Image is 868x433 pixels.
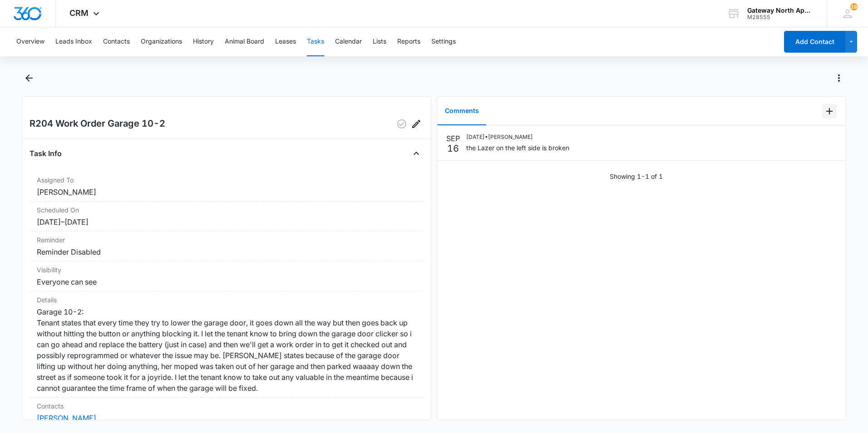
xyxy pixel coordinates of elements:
[447,144,459,153] p: 16
[37,235,416,245] dt: Reminder
[141,27,182,56] button: Organizations
[37,306,416,394] dd: Garage 10-2: Tenant states that every time they try to lower the garage door, it goes down all th...
[850,3,858,10] div: notifications count
[37,276,416,287] dd: Everyone can see
[466,133,569,141] p: [DATE] • [PERSON_NAME]
[103,27,130,56] button: Contacts
[37,295,416,305] dt: Details
[784,31,845,53] button: Add Contact
[275,27,296,56] button: Leases
[409,146,424,161] button: Close
[431,27,456,56] button: Settings
[822,104,837,118] button: Add Comment
[37,265,416,275] dt: Visibility
[850,3,858,10] span: 19
[30,398,424,428] div: Contacts[PERSON_NAME]
[610,172,663,181] p: Showing 1-1 of 1
[832,71,846,85] button: Actions
[373,27,386,56] button: Lists
[446,133,460,144] p: SEP
[55,27,92,56] button: Leads Inbox
[69,8,89,18] span: CRM
[16,27,44,56] button: Overview
[193,27,214,56] button: History
[37,175,416,185] dt: Assigned To
[747,7,814,14] div: account name
[307,27,324,56] button: Tasks
[30,117,165,131] h2: R204 Work Order Garage 10-2
[466,143,569,153] p: the Lazer on the left side is broken
[438,97,486,125] button: Comments
[30,261,424,291] div: VisibilityEveryone can see
[22,71,36,85] button: Back
[397,27,420,56] button: Reports
[30,172,424,202] div: Assigned To[PERSON_NAME]
[37,246,416,257] dd: Reminder Disabled
[747,14,814,20] div: account id
[30,148,62,159] h4: Task Info
[30,291,424,398] div: DetailsGarage 10-2: Tenant states that every time they try to lower the garage door, it goes down...
[37,187,416,197] dd: [PERSON_NAME]
[37,216,416,227] dd: [DATE] – [DATE]
[30,231,424,261] div: ReminderReminder Disabled
[225,27,264,56] button: Animal Board
[409,117,424,131] button: Edit
[37,401,416,411] dt: Contacts
[37,205,416,215] dt: Scheduled On
[37,413,96,423] a: [PERSON_NAME]
[335,27,362,56] button: Calendar
[30,202,424,231] div: Scheduled On[DATE]–[DATE]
